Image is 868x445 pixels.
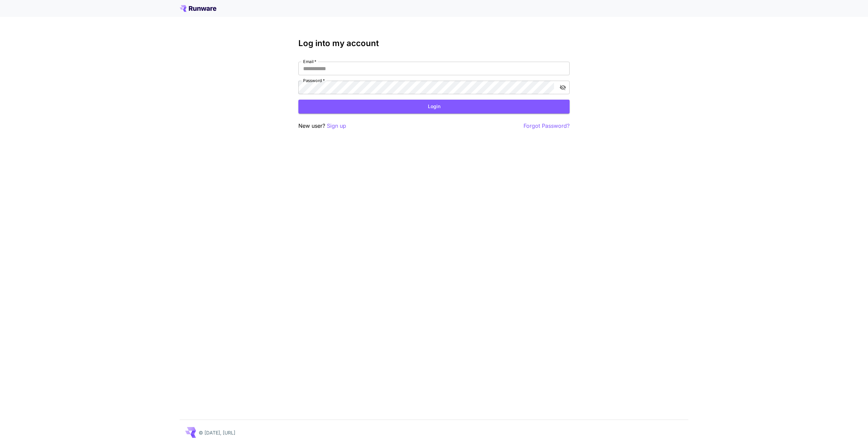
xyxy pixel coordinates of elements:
p: New user? [298,122,346,130]
p: © [DATE], [URL] [199,429,235,436]
button: Forgot Password? [524,122,570,130]
label: Email [303,59,316,64]
button: Login [298,100,570,114]
h3: Log into my account [298,39,570,48]
button: toggle password visibility [557,81,569,94]
button: Sign up [327,122,346,130]
label: Password [303,78,325,83]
